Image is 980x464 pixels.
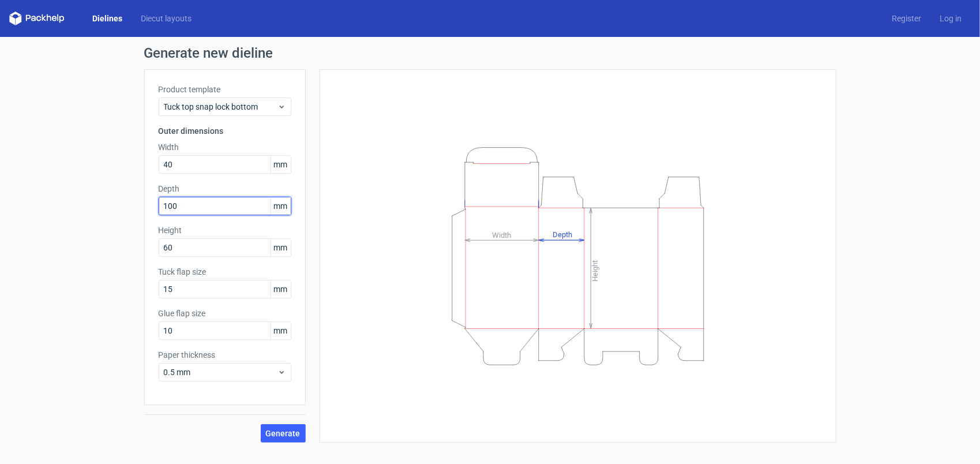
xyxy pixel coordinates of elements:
[591,260,599,281] tspan: Height
[132,13,201,24] a: Diecut layouts
[159,308,291,319] label: Glue flap size
[491,230,510,239] tspan: Width
[164,101,277,113] span: Tuck top snap lock bottom
[159,183,291,194] label: Depth
[159,349,291,361] label: Paper thickness
[271,156,291,173] span: mm
[271,239,291,256] span: mm
[553,230,572,239] tspan: Depth
[271,197,291,215] span: mm
[266,429,301,437] span: Generate
[271,280,291,298] span: mm
[883,13,930,24] a: Register
[159,224,291,236] label: Height
[159,84,291,95] label: Product template
[271,322,291,339] span: mm
[83,13,132,24] a: Dielines
[261,424,306,443] button: Generate
[159,266,291,278] label: Tuck flap size
[159,141,291,153] label: Width
[164,366,277,378] span: 0.5 mm
[930,13,971,24] a: Log in
[144,46,836,60] h1: Generate new dieline
[159,125,291,137] h3: Outer dimensions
